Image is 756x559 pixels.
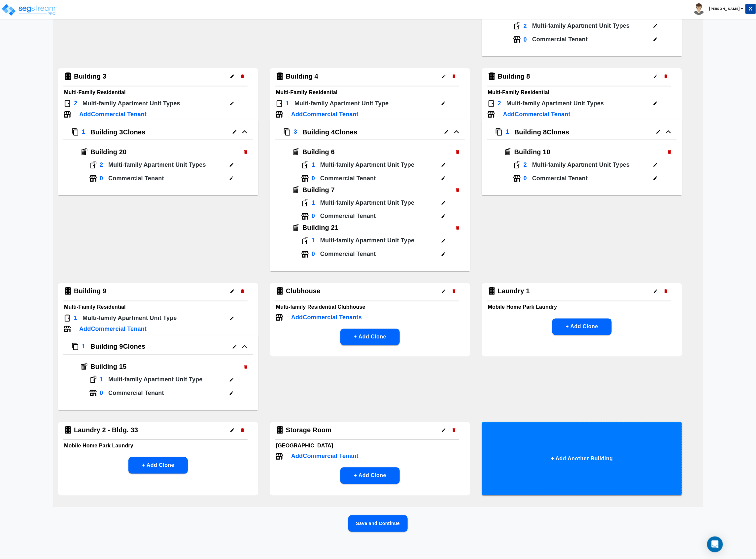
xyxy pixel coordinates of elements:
img: Tenant Icon [513,36,521,44]
p: 2 [74,99,77,108]
h4: Building 6 [302,148,453,156]
button: Save and Continue [348,515,408,532]
img: Building Icon [63,287,73,296]
img: Door Icon [301,161,309,169]
img: Building Icon [504,148,512,156]
h6: Multi-Family Residential [276,88,464,97]
h4: Building 21 [302,224,453,232]
img: Door Icon [63,314,71,322]
h6: Multi-Family Residential [64,303,252,312]
h4: Building 9 [74,287,106,296]
p: Multi-family Apartment Unit Type [294,99,389,108]
h4: 0 [312,175,315,182]
h4: Building 20 [90,148,241,156]
img: Tenant Icon [275,453,283,461]
p: Add Commercial Tenant [503,110,570,119]
h6: Multi-family Residential Clubhouse [276,303,464,312]
h4: Laundry 2 - Bldg. 33 [74,426,138,435]
img: Building Icon [63,72,73,81]
p: Commercial Tenant [320,174,438,183]
img: Door Icon [301,237,309,245]
img: Door Icon [63,100,71,108]
p: 1 [82,342,85,351]
p: Building 4 Clones [302,127,357,137]
p: Commercial Tenant [320,212,438,221]
h4: 2 [524,22,527,30]
img: Tenant Icon [301,251,309,259]
p: Multi-family Apartment Unit Type [320,160,438,169]
p: 2 [498,99,501,108]
button: + Add Clone [552,319,612,335]
p: Add Commercial Tenant [79,325,147,334]
p: 3 [294,127,297,136]
img: Tenant Icon [63,325,71,333]
h4: 0 [100,175,103,182]
img: Building Icon [292,186,300,194]
h4: 2 [100,161,103,168]
h4: Building 10 [514,148,665,156]
img: Door Icon [513,22,521,30]
img: Clone Icon [71,128,79,136]
img: Tenant Icon [513,175,521,183]
p: Building 9 Clones [90,342,145,352]
p: Add Commercial Tenants [291,313,362,322]
h4: Building 4 [286,72,318,81]
img: Door Icon [301,199,309,207]
h4: 0 [524,175,527,182]
img: avatar.png [693,3,705,15]
img: Door Icon [513,161,521,169]
p: Multi-family Apartment Unit Type [320,198,438,207]
button: Clone Icon1Building 3Clones [58,120,258,147]
p: Add Commercial Tenant [291,110,359,119]
img: Tenant Icon [89,175,97,183]
h6: Mobile Home Park Laundry [488,303,676,312]
p: Multi-family Apartment Unit Type s [506,99,604,108]
p: 1 [506,127,509,136]
p: Commercial Tenant [320,250,438,259]
div: Open Intercom Messenger [707,537,723,552]
button: + Add Another Building [482,422,682,496]
h6: Multi-Family Residential [64,88,252,97]
h4: Building 15 [90,363,241,371]
img: Clone Icon [495,128,503,136]
h4: 0 [524,36,527,43]
img: Door Icon [89,376,97,384]
p: 1 [286,99,289,108]
p: Building 3 Clones [90,127,145,137]
p: Multi-family Apartment Unit Type [83,314,177,323]
p: Building 8 Clones [514,127,569,137]
h4: Laundry 1 [498,287,530,296]
p: Multi-family Apartment Unit Type s [83,99,180,108]
img: Building Icon [487,72,497,81]
img: Tenant Icon [89,389,97,397]
h6: Multi-Family Residential [488,88,676,97]
p: 1 [82,127,85,136]
img: logo_pro_r.png [1,3,57,17]
p: 1 [74,314,77,323]
p: Add Commercial Tenant [291,452,359,461]
h4: 0 [100,390,103,397]
img: Door Icon [89,161,97,169]
img: Tenant Icon [275,314,283,322]
b: [PERSON_NAME] [709,6,740,11]
img: Building Icon [487,287,497,296]
button: + Add Clone [340,468,400,484]
img: Door Icon [487,100,495,108]
img: Clone Icon [71,343,79,351]
h4: Building 7 [302,186,453,194]
p: Commercial Tenant [532,35,650,44]
h4: 1 [312,199,315,206]
button: Clone Icon3Building 4Clones [270,120,470,147]
img: Building Icon [292,224,300,232]
img: Tenant Icon [63,111,71,119]
h4: 0 [312,251,315,258]
img: Tenant Icon [301,213,309,221]
button: Clone Icon1Building 8Clones [482,120,682,147]
img: Clone Icon [283,128,291,136]
h4: 1 [100,376,103,383]
img: Tenant Icon [487,111,495,119]
p: Commercial Tenant [108,389,226,398]
button: Clone Icon1Building 9Clones [58,335,258,362]
p: Add Commercial Tenant [79,110,147,119]
p: Commercial Tenant [108,174,226,183]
